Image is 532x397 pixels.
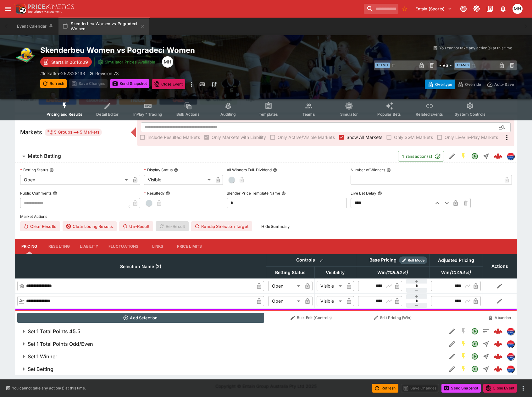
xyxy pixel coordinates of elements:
[483,384,517,393] button: Close Event
[507,366,514,372] img: lclkafka
[147,134,200,141] span: Include Resulted Markets
[28,328,80,335] h6: Set 1 Total Points 45.5
[471,365,479,373] svg: Open
[494,365,502,373] div: 663c3c50-7eb5-4f71-8d60-6be42e847856
[480,338,492,350] button: Straight
[471,152,479,160] svg: Open
[494,365,502,373] img: logo-cerberus--red.svg
[351,190,376,196] p: Live Bet Delay
[220,112,236,117] span: Auditing
[445,134,498,141] span: Only Live/In-Play Markets
[386,269,408,276] em: ( 108.82 %)
[162,56,173,68] div: Michael Hutchinson
[494,339,502,348] img: logo-cerberus--red.svg
[281,191,286,196] button: Blender Price Template Name
[20,190,52,196] p: Public Comments
[113,263,168,270] span: Selection Name (2)
[400,4,410,14] button: No Bookmarks
[367,256,399,264] div: Base Pricing
[268,269,313,276] span: Betting Status
[480,363,492,375] button: Straight
[513,4,523,14] div: Michael Hutchinson
[484,3,496,14] button: Documentation
[394,134,433,141] span: Only SGM Markets
[429,254,483,266] th: Adjusted Pricing
[471,353,479,360] svg: Open
[227,167,272,173] p: All Winners Full-Dividend
[483,254,517,278] th: Actions
[43,239,75,254] button: Resulting
[458,326,469,337] button: SGM Disabled
[351,167,385,173] p: Number of Winners
[386,168,391,172] button: Number of Winners
[144,175,213,185] div: Visible
[28,353,57,360] h6: Set 1 Winner
[458,338,469,350] button: SGM Enabled
[20,212,512,221] label: Market Actions
[58,18,149,35] button: Skenderbeu Women vs Pogradeci Women
[511,2,524,16] button: Michael Hutchinson
[28,341,93,347] h6: Set 1 Total Points Odd/Even
[405,258,427,263] span: Roll Mode
[507,152,514,160] div: lclkafka
[96,112,119,117] span: Detail Editor
[507,328,514,335] div: lclkafka
[40,45,279,55] h2: Copy To Clipboard
[503,134,511,141] svg: More
[492,338,504,350] a: 525c9de6-d8ec-4090-8d37-eb3f62600105
[446,351,458,362] button: Edit Detail
[458,351,469,362] button: SGM Enabled
[40,79,67,88] button: Refresh
[302,112,315,117] span: Teams
[119,221,153,231] span: Un-Result
[480,151,492,162] button: Straight
[156,221,189,231] span: Re-Result
[258,221,293,231] button: HideSummary
[15,338,446,350] button: Set 1 Total Points Odd/Even
[494,152,502,161] div: b86516f8-60ec-4270-b6f9-8628946c06ca
[28,153,61,159] h6: Match Betting
[378,191,382,196] button: Live Bet Delay
[492,325,504,338] a: 7d6450a6-a2dd-4b21-ac43-ad3479fb807f
[12,385,86,391] p: You cannot take any action(s) at this time.
[494,327,502,336] div: 7d6450a6-a2dd-4b21-ac43-ad3479fb807f
[191,221,252,231] button: Remap Selection Target
[152,79,186,89] button: Close Event
[370,269,415,276] span: Win(108.82%)
[471,328,479,335] svg: Open
[20,167,48,173] p: Betting Status
[507,340,514,348] div: lclkafka
[484,80,517,89] button: Auto-Save
[469,326,480,337] button: Open
[340,112,358,117] span: Simulator
[63,221,117,231] button: Clear Losing Results
[318,256,326,264] button: Bulk edit
[20,175,130,185] div: Open
[188,79,195,89] button: more
[268,281,302,291] div: Open
[465,81,481,88] p: Override
[416,112,443,117] span: Related Events
[144,167,173,173] p: Display Status
[227,190,280,196] p: Blender Price Template Name
[469,351,480,362] button: Open
[439,62,452,69] h6: - VS -
[47,129,99,136] div: 5 Groups 5 Markets
[15,150,398,163] button: Match Betting
[53,191,57,196] button: Public Comments
[259,112,278,117] span: Templates
[317,296,344,306] div: Visible
[494,352,502,361] div: 8e69acf8-47a8-4091-9f4d-7d07e105b3ba
[507,353,514,360] img: lclkafka
[375,63,390,68] span: Team A
[425,80,455,89] button: Overtype
[439,45,513,51] p: You cannot take any action(s) at this time.
[435,81,452,88] p: Overtype
[317,281,344,291] div: Visible
[458,151,469,162] button: SGM Enabled
[485,313,515,323] button: Abandon
[20,221,60,231] button: Clear Results
[469,338,480,350] button: Open
[95,70,119,77] p: Revision 73
[40,70,85,77] p: Copy To Clipboard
